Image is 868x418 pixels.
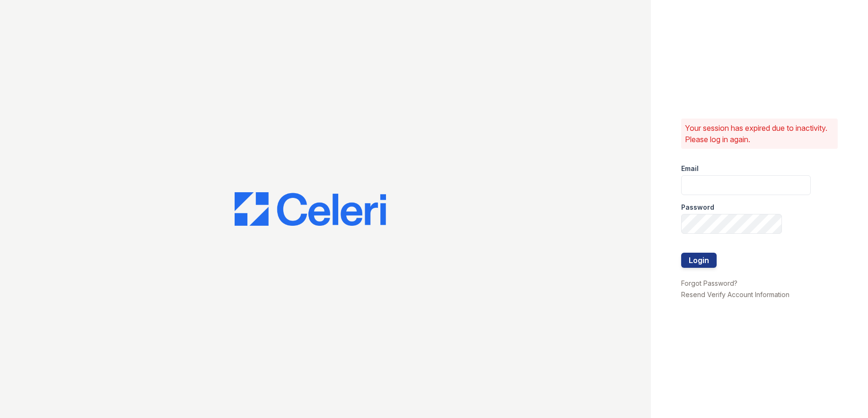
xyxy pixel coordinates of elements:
p: Your session has expired due to inactivity. Please log in again. [685,122,834,145]
button: Login [681,253,717,268]
a: Resend Verify Account Information [681,290,789,299]
img: CE_Logo_Blue-a8612792a0a2168367f1c8372b55b34899dd931a85d93a1a3d3e32e68fde9ad4.png [235,192,386,226]
label: Password [681,203,714,212]
a: Forgot Password? [681,279,737,287]
label: Email [681,164,699,173]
